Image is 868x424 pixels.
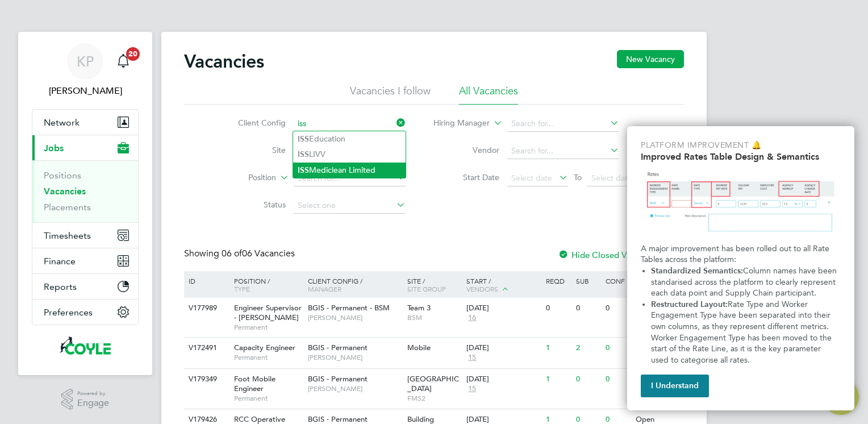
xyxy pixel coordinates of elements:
[220,145,286,155] label: Site
[641,140,841,151] p: Platform Improvement 🔔
[77,389,109,398] span: Powered by
[18,32,152,375] nav: Main navigation
[234,394,302,403] span: Permanent
[651,266,743,276] strong: Standardized Semantics:
[407,343,431,352] span: Mobile
[466,343,540,353] div: [DATE]
[305,271,404,298] div: Client Config /
[651,266,839,298] span: Column names have been standarised across the platform to clearly represent each data point and S...
[308,384,402,393] span: [PERSON_NAME]
[407,394,461,403] span: FMS2
[466,375,540,384] div: [DATE]
[234,343,295,352] span: Capacity Engineer
[60,336,110,355] img: coyles-logo-retina.png
[627,126,854,410] div: Improved Rate Table Semantics
[44,230,91,241] span: Timesheets
[220,118,286,128] label: Client Config
[32,43,139,98] a: Go to account details
[234,414,285,424] span: RCC Operative
[543,271,573,290] div: Reqd
[298,165,309,175] b: ISS
[44,307,93,318] span: Preferences
[234,284,250,293] span: Type
[298,149,309,159] b: ISS
[294,198,406,214] input: Select one
[308,303,390,313] span: BGIS - Permanent - BSM
[308,374,368,384] span: BGIS - Permanent
[44,186,86,197] a: Vacancies
[570,170,585,185] span: To
[32,336,139,355] a: Go to home page
[77,398,109,408] span: Engage
[293,163,406,178] li: Mediclean Limited
[573,298,603,319] div: 0
[293,147,406,162] li: LIVV
[459,84,518,105] li: All Vacancies
[511,173,552,183] span: Select date
[234,353,302,362] span: Permanent
[617,50,684,68] button: New Vacancy
[466,384,478,394] span: 15
[32,84,139,98] span: Kremena Petrova
[603,271,632,290] div: Conf
[651,300,834,365] span: Rate Type and Worker Engagement Type have been separated into their own columns, as they represen...
[543,369,573,390] div: 1
[294,116,406,132] input: Search for...
[234,323,302,332] span: Permanent
[184,50,264,73] h2: Vacancies
[126,47,140,61] span: 20
[641,167,841,239] img: Updated Rates Table Design & Semantics
[651,300,728,309] strong: Restructured Layout:
[407,374,459,393] span: [GEOGRAPHIC_DATA]
[77,54,94,69] span: KP
[466,353,478,363] span: 15
[603,369,632,390] div: 0
[573,271,603,290] div: Sub
[308,353,402,362] span: [PERSON_NAME]
[434,145,499,155] label: Vendor
[603,298,632,319] div: 0
[507,143,619,159] input: Search for...
[308,414,368,424] span: BGIS - Permanent
[404,271,464,298] div: Site /
[407,303,431,313] span: Team 3
[44,202,91,213] a: Placements
[573,369,603,390] div: 0
[222,248,295,259] span: 06 Vacancies
[226,271,305,298] div: Position /
[543,338,573,359] div: 1
[641,243,841,265] p: A major improvement has been rolled out to all Rate Tables across the platform:
[186,271,226,290] div: ID
[308,313,402,322] span: [PERSON_NAME]
[293,131,406,147] li: Education
[234,303,302,322] span: Engineer Supervisor - [PERSON_NAME]
[44,143,64,153] span: Jobs
[298,134,309,144] b: ISS
[603,338,632,359] div: 0
[211,172,276,184] label: Position
[507,116,619,132] input: Search for...
[294,171,406,186] input: Search for...
[641,375,709,397] button: I Understand
[466,304,540,313] div: [DATE]
[308,284,341,293] span: Manager
[407,284,446,293] span: Site Group
[186,338,226,359] div: V172491
[186,369,226,390] div: V179349
[308,343,368,352] span: BGIS - Permanent
[591,173,632,183] span: Select date
[466,313,478,323] span: 16
[186,298,226,319] div: V177989
[44,117,80,128] span: Network
[424,118,490,129] label: Hiring Manager
[464,271,543,300] div: Start /
[350,84,431,105] li: Vacancies I follow
[407,313,461,322] span: BSM
[184,248,297,260] div: Showing
[44,256,76,267] span: Finance
[44,170,81,181] a: Positions
[641,151,841,162] h2: Improved Rates Table Design & Semantics
[234,374,276,393] span: Foot Mobile Engineer
[222,248,242,259] span: 06 of
[220,199,286,210] label: Status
